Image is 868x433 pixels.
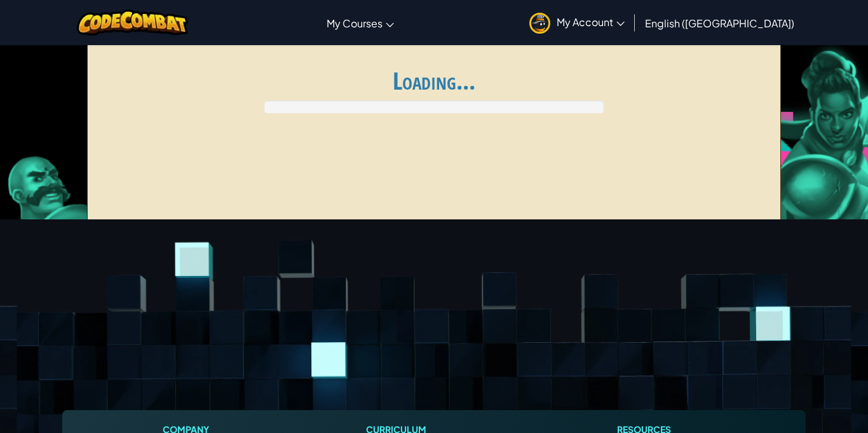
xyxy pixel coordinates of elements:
span: My Courses [327,17,383,30]
h1: Loading... [95,67,773,94]
span: English ([GEOGRAPHIC_DATA]) [645,17,794,30]
a: My Courses [320,6,400,40]
a: English ([GEOGRAPHIC_DATA]) [639,6,801,40]
span: My Account [557,15,625,29]
a: My Account [523,3,631,43]
img: CodeCombat logo [77,10,188,36]
img: avatar [529,13,550,34]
